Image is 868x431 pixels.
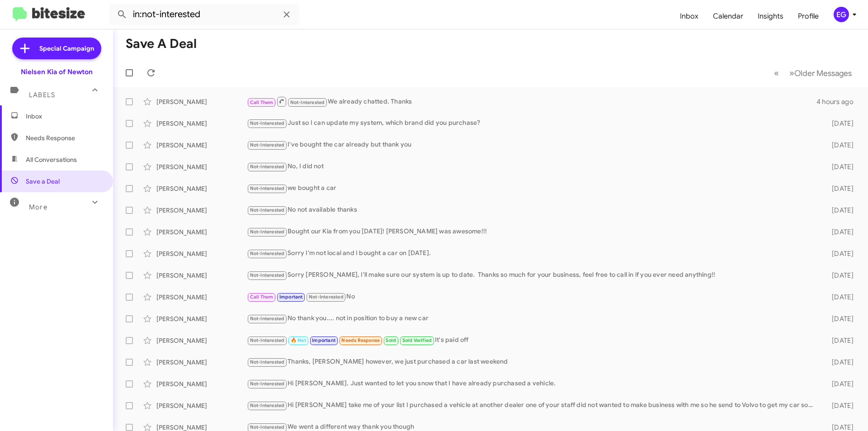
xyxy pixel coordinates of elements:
span: Not-Interested [250,381,285,387]
div: I've bought the car already but thank you [247,140,817,150]
span: Call Them [250,294,274,300]
span: Not-Interested [250,251,285,256]
span: « [774,67,779,79]
span: All Conversations [26,155,77,164]
div: Just so I can update my system, which brand did you purchase? [247,118,817,128]
span: Not-Interested [250,316,285,322]
div: Sorry I'm not local and I bought a car on [DATE]. [247,248,817,259]
input: Search [109,4,299,25]
span: Save a Deal [26,177,60,186]
div: [DATE] [817,119,861,128]
span: Not-Interested [250,207,285,213]
span: Older Messages [794,68,852,78]
div: [PERSON_NAME] [156,379,247,388]
div: [DATE] [817,401,861,410]
div: [DATE] [817,379,861,388]
a: Calendar [706,3,750,29]
div: No not available thanks [247,205,817,215]
div: [PERSON_NAME] [156,271,247,280]
div: [DATE] [817,314,861,323]
div: Nielsen Kia of Newton [21,67,93,76]
span: Important [279,294,303,300]
div: [PERSON_NAME] [156,184,247,193]
div: [PERSON_NAME] [156,141,247,150]
span: Not-Interested [250,164,285,170]
div: [DATE] [817,293,861,302]
span: Needs Response [341,337,380,343]
span: Not-Interested [250,337,285,343]
a: Special Campaign [12,38,101,59]
span: Not-Interested [250,272,285,278]
div: [PERSON_NAME] [156,358,247,367]
span: Not-Interested [250,403,285,408]
span: Labels [29,91,55,99]
div: [PERSON_NAME] [156,119,247,128]
nav: Page navigation example [769,64,857,82]
div: [PERSON_NAME] [156,401,247,410]
div: [PERSON_NAME] [156,336,247,345]
span: Not-Interested [250,142,285,148]
div: It's paid off [247,335,817,346]
span: Sold [386,337,396,343]
div: we bought a car [247,183,817,194]
div: Hi [PERSON_NAME]. Just wanted to let you snow that I have already purchased a vehicle. [247,379,817,389]
div: No thank you.... not in position to buy a new car [247,313,817,324]
span: Inbox [26,112,103,121]
div: [PERSON_NAME] [156,227,247,237]
span: Not-Interested [250,359,285,365]
div: [PERSON_NAME] [156,97,247,106]
span: Important [312,337,335,343]
div: [DATE] [817,162,861,171]
span: Special Campaign [39,44,94,53]
span: Not-Interested [250,424,285,430]
div: [PERSON_NAME] [156,293,247,302]
div: EG [834,7,849,22]
h1: Save a Deal [126,37,197,51]
span: Not-Interested [250,185,285,191]
div: 4 hours ago [816,97,861,106]
span: Not-Interested [250,120,285,126]
div: [DATE] [817,184,861,193]
div: [DATE] [817,358,861,367]
button: Previous [769,64,784,82]
div: [DATE] [817,227,861,237]
span: 🔥 Hot [291,337,306,343]
a: Insights [750,3,791,29]
span: More [29,203,47,211]
div: [DATE] [817,271,861,280]
div: [PERSON_NAME] [156,249,247,258]
div: No [247,292,817,302]
div: Hi [PERSON_NAME] take me of your list I purchased a vehicle at another dealer one of your staff d... [247,400,817,411]
span: Not-Interested [250,229,285,235]
div: [DATE] [817,336,861,345]
span: Needs Response [26,133,103,142]
span: Not-Interested [309,294,344,300]
span: Not-Interested [290,99,325,105]
a: Profile [791,3,826,29]
button: Next [784,64,857,82]
span: Sold Verified [402,337,432,343]
div: [PERSON_NAME] [156,314,247,323]
div: We already chatted. Thanks [247,96,816,107]
div: No, I did not [247,161,817,172]
div: Bought our Kia from you [DATE]! [PERSON_NAME] was awesome!!! [247,227,817,237]
div: Sorry [PERSON_NAME], I'll make sure our system is up to date. Thanks so much for your business, f... [247,270,817,280]
span: Call Them [250,99,274,105]
a: Inbox [673,3,706,29]
div: Thanks, [PERSON_NAME] however, we just purchased a car last weekend [247,357,817,367]
div: [PERSON_NAME] [156,162,247,171]
div: [DATE] [817,141,861,150]
div: [DATE] [817,249,861,258]
span: » [789,67,794,79]
div: [DATE] [817,206,861,215]
button: EG [826,7,858,22]
div: [PERSON_NAME] [156,206,247,215]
